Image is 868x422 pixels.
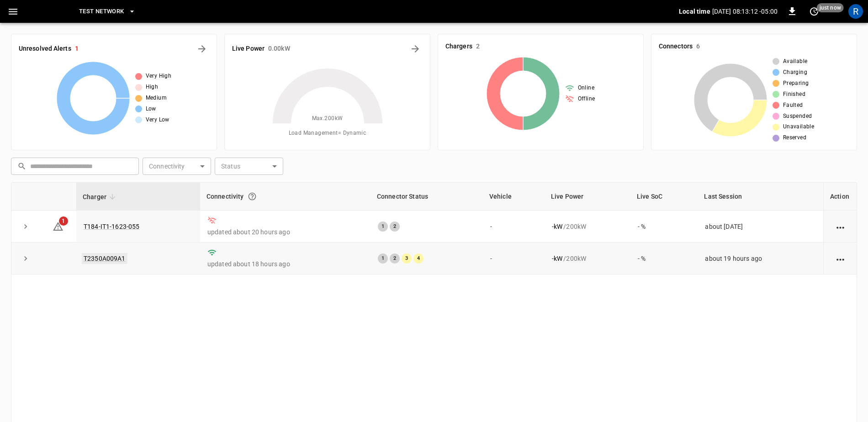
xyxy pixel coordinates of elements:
[483,243,545,274] td: -
[53,222,64,229] a: 1
[19,44,71,54] h6: Unresolved Alerts
[545,183,630,211] th: Live Power
[390,222,400,232] div: 2
[783,101,803,110] span: Faulted
[445,42,472,52] h6: Chargers
[783,90,805,99] span: Finished
[19,252,32,265] button: expand row
[712,7,778,16] p: [DATE] 08:13:12 -05:00
[75,3,139,21] button: Test Network
[408,42,423,56] button: Energy Overview
[59,216,68,226] span: 1
[552,254,623,263] div: / 200 kW
[817,3,844,12] span: just now
[783,112,812,121] span: Suspended
[146,72,172,81] span: Very High
[146,83,159,92] span: High
[206,188,364,205] div: Connectivity
[413,253,423,264] div: 4
[835,222,846,231] div: action cell options
[146,105,156,114] span: Low
[698,243,823,274] td: about 19 hours ago
[783,133,806,142] span: Reserved
[207,259,363,269] p: updated about 18 hours ago
[848,4,863,19] div: profile-icon
[698,183,823,211] th: Last Session
[82,253,127,264] a: T2350A009A1
[232,44,265,54] h6: Live Power
[402,253,412,264] div: 3
[696,42,700,52] h6: 6
[807,4,821,19] button: set refresh interval
[783,68,807,77] span: Charging
[552,222,562,231] p: - kW
[19,220,32,233] button: expand row
[370,183,483,211] th: Connector Status
[268,44,290,54] h6: 0.00 kW
[578,95,595,104] span: Offline
[146,94,167,103] span: Medium
[244,188,260,205] button: Connection between the charger and our software.
[659,42,693,52] h6: Connectors
[195,42,209,56] button: All Alerts
[630,211,698,243] td: - %
[483,183,545,211] th: Vehicle
[146,116,169,125] span: Very Low
[83,191,118,202] span: Charger
[207,227,363,237] p: updated about 20 hours ago
[390,253,400,264] div: 2
[289,129,366,138] span: Load Management = Dynamic
[698,211,823,243] td: about [DATE]
[823,183,857,211] th: Action
[552,254,562,263] p: - kW
[783,57,808,66] span: Available
[476,42,480,52] h6: 2
[75,44,79,54] h6: 1
[378,222,388,232] div: 1
[835,254,846,263] div: action cell options
[378,253,388,264] div: 1
[84,223,140,230] a: T184-IT1-1623-055
[783,79,809,88] span: Preparing
[552,222,623,231] div: / 200 kW
[483,211,545,243] td: -
[783,122,814,132] span: Unavailable
[630,243,698,274] td: - %
[679,7,710,16] p: Local time
[312,114,343,123] span: Max. 200 kW
[578,84,594,93] span: Online
[79,6,124,17] span: Test Network
[630,183,698,211] th: Live SoC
